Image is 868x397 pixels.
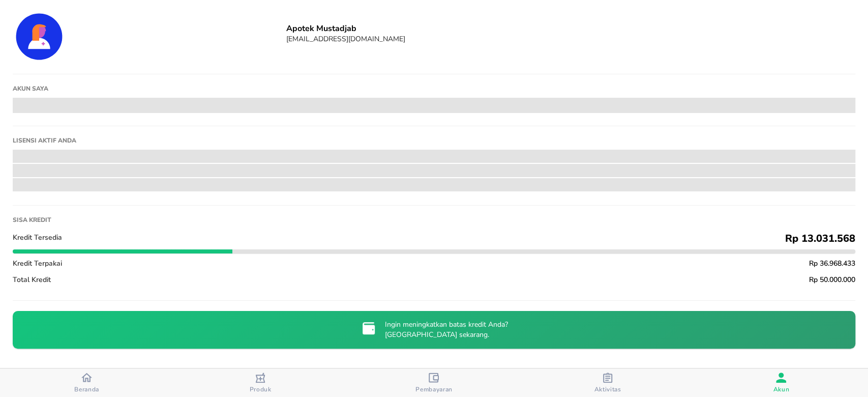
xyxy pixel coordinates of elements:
[13,136,855,145] h1: Lisensi Aktif Anda
[809,259,855,268] span: Rp 36.968.433
[13,259,62,268] span: Kredit Terpakai
[74,385,99,393] span: Beranda
[695,368,868,397] button: Akun
[250,385,272,393] span: Produk
[13,10,66,63] img: Account Details
[594,385,621,393] span: Aktivitas
[13,84,855,93] h1: Akun saya
[286,23,855,34] h6: Apotek Mustadjab
[785,232,855,245] span: Rp 13.031.568
[286,34,855,44] h6: [EMAIL_ADDRESS][DOMAIN_NAME]
[361,320,377,336] img: credit-limit-upgrade-request-icon
[415,385,453,393] span: Pembayaran
[173,368,347,397] button: Produk
[773,385,789,393] span: Akun
[13,275,51,285] span: Total Kredit
[521,368,694,397] button: Aktivitas
[13,216,855,224] h1: Sisa kredit
[347,368,521,397] button: Pembayaran
[13,233,62,242] span: Kredit Tersedia
[809,275,855,285] span: Rp 50.000.000
[385,320,508,340] p: Ingin meningkatkan batas kredit Anda? [GEOGRAPHIC_DATA] sekarang.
